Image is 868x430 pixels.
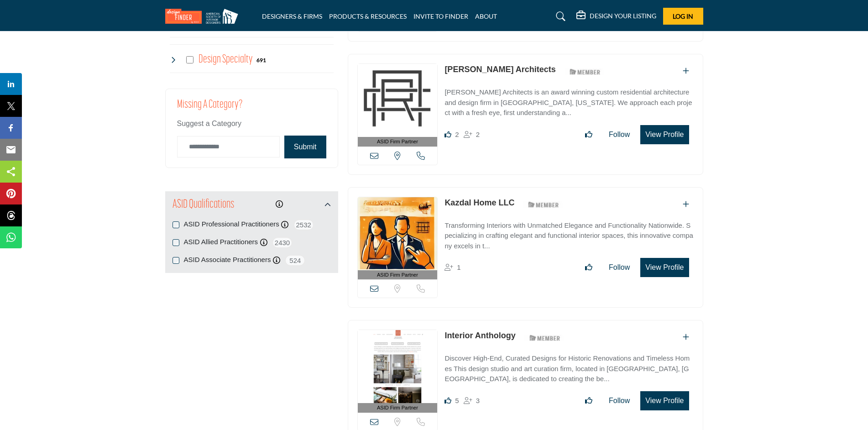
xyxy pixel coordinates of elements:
div: 691 Results For Design Specialty [256,56,266,64]
button: Follow [603,392,636,410]
img: ASID Members Badge Icon [565,66,606,77]
div: Followers [464,129,480,140]
span: 2 [455,131,459,138]
label: ASID Professional Practitioners [184,219,279,230]
a: [PERSON_NAME] Architects is an award winning custom residential architecture and design firm in [... [444,82,693,118]
button: Submit [284,136,326,158]
a: ASID Firm Partner [358,197,438,280]
a: Discover High-End, Curated Designs for Historic Renovations and Timeless Homes This design studio... [444,348,693,384]
span: 5 [455,397,459,404]
button: View Profile [640,125,689,144]
button: Follow [603,126,636,144]
i: Likes [444,397,451,404]
h5: DESIGN YOUR LISTING [590,12,656,20]
a: Transforming Interiors with Unmatched Elegance and Functionality Nationwide. Specializing in craf... [444,215,693,252]
div: Followers [444,262,460,273]
input: Category Name [177,136,280,157]
a: ASID Firm Partner [358,64,438,147]
span: 2532 [293,219,314,231]
p: [PERSON_NAME] Architects is an award winning custom residential architecture and design firm in [... [444,87,693,118]
a: Kazdal Home LLC [444,198,514,207]
button: Like listing [579,392,598,410]
span: Suggest a Category [177,120,241,127]
h2: ASID Qualifications [173,197,234,213]
a: Add To List [683,67,689,75]
a: Add To List [683,200,689,208]
a: Interior Anthology [444,331,515,340]
h2: Missing a Category? [177,98,326,118]
img: Kazdal Home LLC [358,197,438,270]
button: Follow [603,258,636,277]
span: 1 [457,263,460,271]
span: ASID Firm Partner [377,404,418,412]
input: ASID Professional Practitioners checkbox [173,221,179,228]
span: 524 [285,255,305,266]
span: Log In [673,12,693,20]
p: Kazdal Home LLC [444,197,514,209]
a: PRODUCTS & RESOURCES [329,12,407,20]
img: Site Logo [165,9,243,24]
div: Followers [464,395,480,406]
span: 3 [476,397,480,404]
input: Select Design Specialty checkbox [186,56,193,63]
p: Transforming Interiors with Unmatched Elegance and Functionality Nationwide. Specializing in craf... [444,220,693,252]
a: INVITE TO FINDER [413,12,468,20]
a: ABOUT [475,12,497,20]
button: Log In [663,8,703,25]
span: 2 [476,131,480,138]
p: Discover High-End, Curated Designs for Historic Renovations and Timeless Homes This design studio... [444,353,693,384]
div: Click to view information [276,199,283,210]
span: ASID Firm Partner [377,271,418,279]
p: Clark Richardson Architects [444,63,555,76]
button: View Profile [640,391,689,410]
img: ASID Members Badge Icon [523,199,564,210]
img: Interior Anthology [358,330,438,403]
a: [PERSON_NAME] Architects [444,65,555,74]
span: 2430 [272,237,293,248]
b: 691 [256,57,266,63]
p: Interior Anthology [444,330,515,342]
img: ASID Members Badge Icon [524,332,565,343]
div: DESIGN YOUR LISTING [576,11,656,22]
a: Add To List [683,333,689,341]
img: Clark Richardson Architects [358,64,438,137]
a: ASID Firm Partner [358,330,438,413]
a: DESIGNERS & FIRMS [262,12,322,20]
label: ASID Allied Practitioners [184,237,258,247]
button: Like listing [579,126,598,144]
button: Like listing [579,258,598,277]
button: View Profile [640,258,689,277]
a: Information about [276,200,283,208]
a: Search [547,9,571,24]
label: ASID Associate Practitioners [184,255,271,265]
input: ASID Allied Practitioners checkbox [173,239,179,246]
span: ASID Firm Partner [377,138,418,146]
h4: Design Specialty: Sustainable, accessible, health-promoting, neurodiverse-friendly, age-in-place,... [199,52,253,68]
input: ASID Associate Practitioners checkbox [173,257,179,264]
i: Likes [444,131,451,138]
